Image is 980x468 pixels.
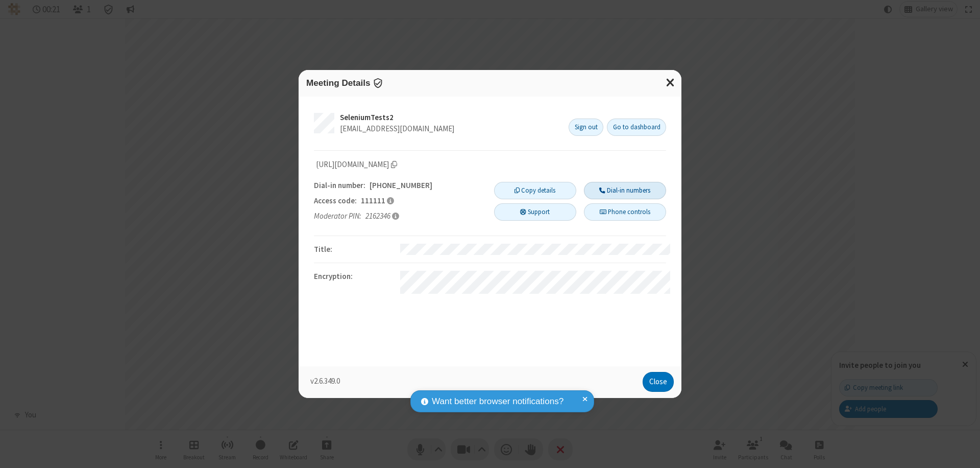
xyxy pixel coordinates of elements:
[370,180,432,190] span: [PHONE_NUMBER]
[365,211,390,221] span: 2162346
[432,395,563,408] span: Want better browser notifications?
[387,197,394,205] span: Participants should use this access code to connect to the meeting.
[340,112,561,124] div: SeleniumTests2
[584,182,666,199] button: Dial-in numbers
[643,372,674,392] button: Close
[584,203,666,221] button: Phone controls
[494,182,576,199] button: Copy details
[310,376,639,392] p: v2.6.349.0
[392,212,399,220] span: As the meeting organizer, entering this PIN gives you access to moderator and other administrativ...
[569,119,603,136] button: Sign out
[607,119,666,136] a: Go to dashboard
[361,196,385,205] span: 111111
[306,78,371,88] span: Meeting Details
[314,210,361,222] span: Moderator PIN:
[310,271,400,294] div: Encryption :
[310,244,400,255] div: Title :
[340,123,561,135] div: [EMAIL_ADDRESS][DOMAIN_NAME]
[316,159,397,171] span: Copy meeting link
[314,180,365,192] span: Dial-in number:
[373,78,383,88] span: Encryption enabled
[660,70,681,95] button: Close modal
[494,203,576,221] button: Support
[314,195,357,207] span: Access code:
